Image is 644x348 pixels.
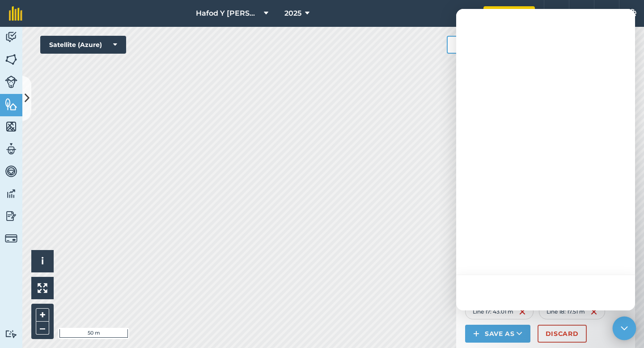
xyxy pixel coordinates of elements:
img: svg+xml;base64,PHN2ZyB4bWxucz0iaHR0cDovL3d3dy53My5vcmcvMjAwMC9zdmciIHdpZHRoPSIxNiIgaGVpZ2h0PSIyNC... [590,306,597,317]
img: svg+xml;base64,PD94bWwgdmVyc2lvbj0iMS4wIiBlbmNvZGluZz0idXRmLTgiPz4KPCEtLSBHZW5lcmF0b3I6IEFkb2JlIE... [5,30,17,44]
span: Hafod Y [PERSON_NAME] [196,8,260,19]
button: Measure [447,36,513,54]
img: svg+xml;base64,PHN2ZyB4bWxucz0iaHR0cDovL3d3dy53My5vcmcvMjAwMC9zdmciIHdpZHRoPSIxNiIgaGVpZ2h0PSIyNC... [519,306,526,317]
button: Discard [538,325,587,343]
img: svg+xml;base64,PD94bWwgdmVyc2lvbj0iMS4wIiBlbmNvZGluZz0idXRmLTgiPz4KPCEtLSBHZW5lcmF0b3I6IEFkb2JlIE... [5,187,17,200]
button: Save as [465,325,530,343]
img: svg+xml;base64,PHN2ZyB4bWxucz0iaHR0cDovL3d3dy53My5vcmcvMjAwMC9zdmciIHdpZHRoPSI1NiIgaGVpZ2h0PSI2MC... [5,98,17,111]
a: Upgrade [483,6,535,21]
img: svg+xml;base64,PD94bWwgdmVyc2lvbj0iMS4wIiBlbmNvZGluZz0idXRmLTgiPz4KPCEtLSBHZW5lcmF0b3I6IEFkb2JlIE... [5,142,17,156]
span: 2025 [284,8,301,19]
img: svg+xml;base64,PD94bWwgdmVyc2lvbj0iMS4wIiBlbmNvZGluZz0idXRmLTgiPz4KPCEtLSBHZW5lcmF0b3I6IEFkb2JlIE... [5,330,17,338]
button: i [31,250,54,272]
img: svg+xml;base64,PD94bWwgdmVyc2lvbj0iMS4wIiBlbmNvZGluZz0idXRmLTgiPz4KPCEtLSBHZW5lcmF0b3I6IEFkb2JlIE... [5,76,17,88]
img: Four arrows, one pointing top left, one top right, one bottom right and the last bottom left [38,283,47,293]
img: fieldmargin Logo [9,6,22,21]
button: Satellite (Azure) [40,36,126,54]
img: svg+xml;base64,PHN2ZyB4bWxucz0iaHR0cDovL3d3dy53My5vcmcvMjAwMC9zdmciIHdpZHRoPSI1NiIgaGVpZ2h0PSI2MC... [5,120,17,133]
img: svg+xml;base64,PHN2ZyB4bWxucz0iaHR0cDovL3d3dy53My5vcmcvMjAwMC9zdmciIHdpZHRoPSI1NiIgaGVpZ2h0PSI2MC... [5,53,17,66]
img: svg+xml;base64,PD94bWwgdmVyc2lvbj0iMS4wIiBlbmNvZGluZz0idXRmLTgiPz4KPCEtLSBHZW5lcmF0b3I6IEFkb2JlIE... [5,209,17,223]
div: Open Intercom Messenger [613,317,636,340]
span: i [41,255,44,267]
img: svg+xml;base64,PHN2ZyB4bWxucz0iaHR0cDovL3d3dy53My5vcmcvMjAwMC9zdmciIHdpZHRoPSIxNCIgaGVpZ2h0PSIyNC... [473,328,479,339]
div: Line 18 : 17.51 m [539,304,605,319]
img: svg+xml;base64,PD94bWwgdmVyc2lvbj0iMS4wIiBlbmNvZGluZz0idXRmLTgiPz4KPCEtLSBHZW5lcmF0b3I6IEFkb2JlIE... [5,165,17,178]
img: svg+xml;base64,PD94bWwgdmVyc2lvbj0iMS4wIiBlbmNvZGluZz0idXRmLTgiPz4KPCEtLSBHZW5lcmF0b3I6IEFkb2JlIE... [5,232,17,245]
button: – [36,322,49,335]
img: svg+xml;base64,PHN2ZyB4bWxucz0iaHR0cDovL3d3dy53My5vcmcvMjAwMC9zdmciIHdpZHRoPSIxNyIgaGVpZ2h0PSIxNy... [602,8,611,19]
button: + [36,308,49,322]
div: Line 17 : 43.01 m [465,304,534,319]
img: A cog icon [627,9,637,18]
